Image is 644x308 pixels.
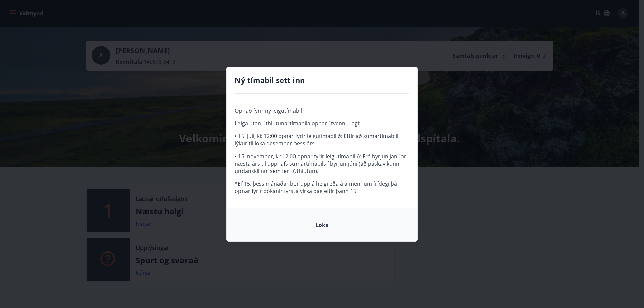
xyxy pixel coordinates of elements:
button: Loka [235,217,409,233]
h4: Ný tímabil sett inn [235,75,409,85]
p: • 15. nóvember, kl: 12:00 opnar fyrir leigutímabilið: Frá byrjun janúar næsta árs til upphafs sum... [235,152,409,175]
p: *Ef 15. þess mánaðar ber upp á helgi eða á almennum frídegi þá opnar fyrir bókanir fyrsta virka d... [235,180,409,195]
p: • 15. júlí, kl: 12:00 opnar fyrir leigutímabilið: Eftir að sumartímabili lýkur til loka desember ... [235,132,409,147]
p: Leiga utan úthlutunartímabila opnar í tvennu lagi: [235,120,409,127]
p: Opnað fyrir ný leigutímabil [235,107,409,114]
